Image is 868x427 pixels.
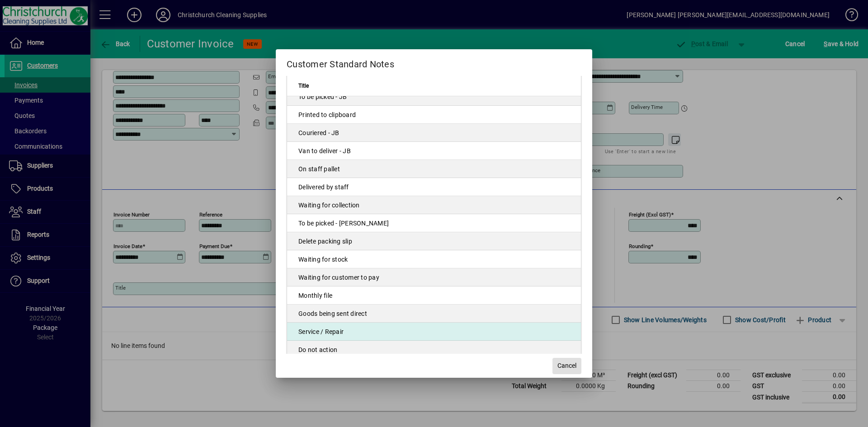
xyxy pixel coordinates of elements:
[287,178,581,196] td: Delivered by staff
[287,142,581,160] td: Van to deliver - JB
[276,49,592,75] h2: Customer Standard Notes
[287,88,581,106] td: To be picked - JB
[287,268,581,286] td: Waiting for customer to pay
[287,286,581,305] td: Monthly file
[287,160,581,178] td: On staff pallet
[287,232,581,250] td: Delete packing slip
[287,124,581,142] td: Couriered - JB
[287,341,581,359] td: Do not action
[287,250,581,268] td: Waiting for stock
[287,214,581,232] td: To be picked - [PERSON_NAME]
[298,81,309,91] span: Title
[287,323,581,341] td: Service / Repair
[287,106,581,124] td: Printed to clipboard
[552,358,581,374] button: Cancel
[287,305,581,323] td: Goods being sent direct
[287,196,581,214] td: Waiting for collection
[557,361,576,371] span: Cancel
